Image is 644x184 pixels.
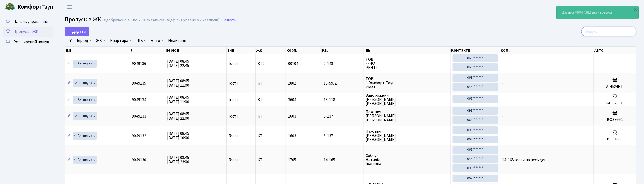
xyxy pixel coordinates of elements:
th: Дії [65,47,130,54]
a: Активувати [73,79,97,87]
span: Гості [229,114,238,118]
button: Переключити навігацію [63,3,76,11]
th: Авто [594,47,637,54]
b: Комфорт [17,3,42,11]
span: Додати [68,29,86,34]
span: Пахович [PERSON_NAME] [PERSON_NAME] [366,110,448,122]
h5: КА8628СО [596,101,634,106]
span: [DATE] 08:45 [DATE] 10:00 [167,131,189,141]
span: [DATE] 08:45 [DATE] 11:00 [167,95,189,105]
span: 14-165 гости на весь день [502,157,549,163]
span: 1603 [288,133,296,139]
input: Пошук... [581,27,636,36]
span: КТ [258,114,284,118]
a: Розширений пошук [3,37,53,47]
div: × [633,7,638,12]
span: [DATE] 08:45 [DATE] 23:00 [167,155,189,165]
span: 9049136 [132,61,146,66]
th: ПІБ [364,47,451,54]
span: Пахович [PERSON_NAME] [PERSON_NAME] [366,129,448,142]
span: - [502,80,504,86]
span: - [596,61,597,66]
img: logo.png [5,2,15,12]
a: Скинути [221,18,236,23]
div: Заявка #9047382 активована [557,6,639,19]
span: Гості [229,98,238,102]
span: 2-148 [324,62,361,66]
span: Гості [229,134,238,138]
a: Активувати [73,112,97,120]
span: [DATE] 08:45 [DATE] 22:45 [167,59,189,69]
th: Контакти [451,47,500,54]
span: Таун [17,3,53,11]
span: 9049135 [132,80,146,86]
span: 16-59/2 [324,81,361,85]
span: Гості [229,62,238,66]
a: ПІБ [134,36,148,45]
span: 14-165 [324,158,361,162]
span: Гості [229,81,238,85]
span: Собчук Наталія Іванівна [366,154,448,166]
span: 3604 [288,97,296,103]
a: Активувати [73,156,97,164]
h5: ВО3766С [596,137,634,142]
a: Панель управління [3,16,53,27]
span: 9049133 [132,113,146,119]
div: Відображено з 1 по 25 з 26 записів (відфільтровано з 25 записів). [103,18,220,23]
a: Період [73,36,93,45]
a: Авто [149,36,165,45]
span: - [502,133,504,139]
a: ЖК [94,36,107,45]
th: корп. [286,47,321,54]
th: Ком. [500,47,594,54]
a: Активувати [73,60,97,68]
span: - [502,97,504,103]
span: 2802 [288,80,296,86]
th: Тип [227,47,256,54]
th: Кв. [322,47,364,54]
span: ТОВ «УНО РЕНТ» [366,57,448,70]
h5: АІ4524НТ [596,84,634,89]
span: 1705 [288,157,296,163]
a: Неактивні [166,36,189,45]
span: 9049134 [132,97,146,103]
span: КТ [258,81,284,85]
a: Пропуск в ЖК [3,27,53,37]
span: 9049130 [132,157,146,163]
span: Пропуск в ЖК [13,29,38,35]
span: Панель управління [13,19,48,24]
a: Активувати [73,96,97,104]
span: [DATE] 08:45 [DATE] 11:00 [167,78,189,88]
span: КТ [258,134,284,138]
a: Квартира [108,36,133,45]
span: Задорожний [PERSON_NAME] [PERSON_NAME] [366,93,448,106]
span: - [502,113,504,119]
th: # [130,47,165,54]
span: 00104 [288,61,298,66]
span: 6-137 [324,114,361,118]
a: КПП4 [628,4,638,10]
a: Активувати [73,132,97,140]
span: Пропуск в ЖК [65,15,101,24]
span: - [596,157,597,163]
span: 1603 [288,113,296,119]
span: Гості [229,158,238,162]
span: КТ2 [258,62,284,66]
span: 9049132 [132,133,146,139]
span: КТ [258,98,284,102]
th: Період [165,47,227,54]
span: КТ [258,158,284,162]
span: ТОВ "Комфорт-Таун Ріелт" [366,77,448,89]
h5: ВО3766С [596,117,634,122]
span: - [502,61,504,66]
span: 6-137 [324,134,361,138]
span: 13-118 [324,98,361,102]
span: Розширений пошук [13,39,49,45]
span: [DATE] 08:45 [DATE] 22:00 [167,111,189,121]
th: ЖК [256,47,286,54]
a: Додати [65,27,89,36]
